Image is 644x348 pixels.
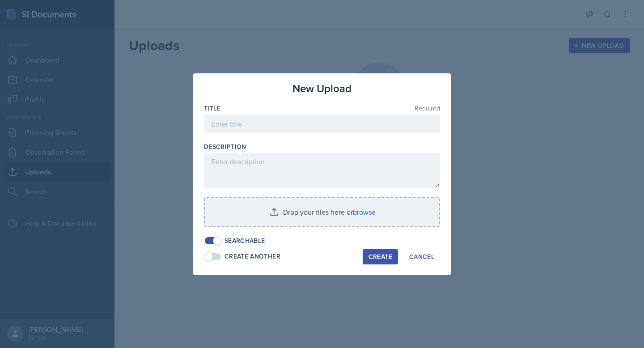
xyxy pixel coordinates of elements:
label: Title [204,104,220,113]
label: Description [204,142,246,151]
button: Create [363,249,398,264]
div: Create Another [225,252,280,261]
button: Cancel [403,249,440,264]
div: Searchable [225,236,265,246]
h3: New Upload [292,81,352,97]
input: Enter title [204,115,440,133]
span: Required [415,105,440,111]
div: Create [369,253,392,260]
div: Cancel [409,253,434,260]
